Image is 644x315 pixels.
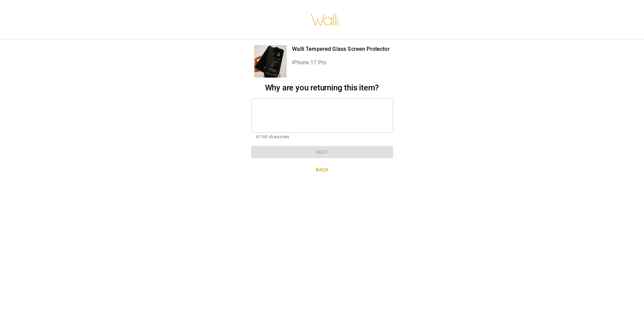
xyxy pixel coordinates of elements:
p: 0/160 characters [256,134,388,141]
img: walli-inc.myshopify.com [310,5,339,34]
p: iPhone 17 Pro [292,59,390,67]
button: Back [251,164,393,176]
h2: Why are you returning this item? [251,83,393,93]
p: Walli Tempered Glass Screen Protector [292,45,390,53]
